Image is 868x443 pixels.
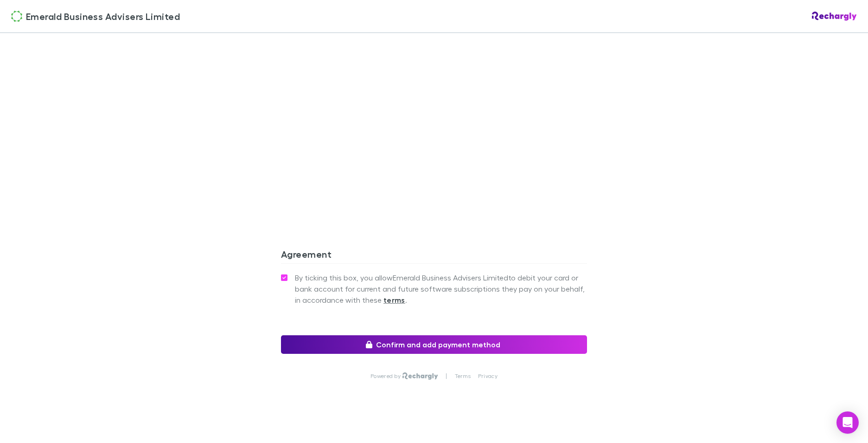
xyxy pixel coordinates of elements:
[455,372,471,380] a: Terms
[26,9,180,23] span: Emerald Business Advisers Limited
[836,411,859,434] div: Open Intercom Messenger
[446,372,447,380] p: |
[281,248,587,263] h3: Agreement
[478,372,498,380] a: Privacy
[11,11,22,22] img: Emerald Business Advisers Limited's Logo
[812,12,857,21] img: Rechargly Logo
[383,295,405,305] strong: terms
[402,372,438,380] img: Rechargly Logo
[370,372,402,380] p: Powered by
[281,335,587,354] button: Confirm and add payment method
[295,272,587,306] span: By ticking this box, you allow Emerald Business Advisers Limited to debit your card or bank accou...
